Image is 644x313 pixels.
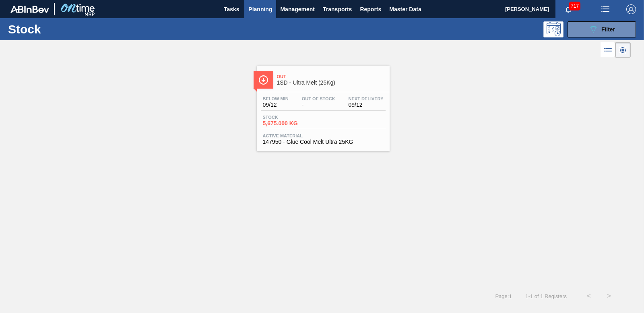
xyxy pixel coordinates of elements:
[569,2,580,10] span: 717
[601,4,610,14] img: userActions
[349,96,384,101] span: Next Delivery
[599,286,619,306] button: >
[263,120,319,126] span: 5,675.000 KG
[601,26,615,33] span: Filter
[8,25,125,34] h1: Stock
[263,139,384,145] span: 147950 - Glue Cool Melt Ultra 25KG
[223,4,240,14] span: Tasks
[258,75,268,85] img: Ícone
[524,293,567,299] span: 1 - 1 of 1 Registers
[251,60,394,151] a: ÍconeOut1SD - Ultra Melt (25Kg)Below Min09/12Out Of Stock-Next Delivery09/12Stock5,675.000 KGActi...
[555,4,581,15] button: Notifications
[579,286,599,306] button: <
[263,96,289,101] span: Below Min
[389,4,421,14] span: Master Data
[302,102,335,108] span: -
[277,80,386,86] span: 1SD - Ultra Melt (25Kg)
[626,4,636,14] img: Logout
[263,115,319,120] span: Stock
[280,4,315,14] span: Management
[360,4,381,14] span: Reports
[277,74,386,79] span: Out
[615,42,631,58] div: Card Vision
[323,4,352,14] span: Transports
[568,21,636,37] button: Filter
[263,102,289,108] span: 09/12
[495,293,512,299] span: Page : 1
[543,21,563,37] div: Programming: no user selected
[10,6,49,13] img: TNhmsLtSVTkK8tSr43FrP2fwEKptu5GPRR3wAAAABJRU5ErkJggg==
[601,42,615,58] div: List Vision
[263,133,384,138] span: Active Material
[248,4,272,14] span: Planning
[349,102,384,108] span: 09/12
[302,96,335,101] span: Out Of Stock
